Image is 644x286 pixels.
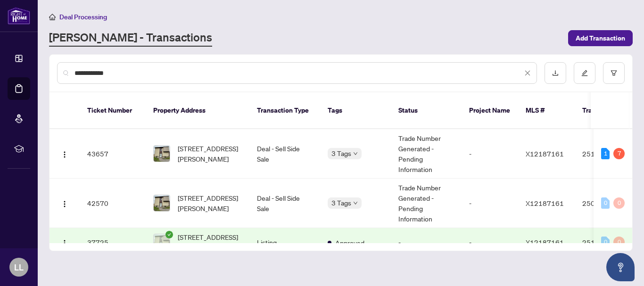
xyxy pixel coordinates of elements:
[331,148,351,159] span: 3 Tags
[462,92,518,129] th: Project Name
[249,179,320,228] td: Deal - Sell Side Sale
[552,70,559,76] span: download
[613,237,625,248] div: 0
[57,146,72,161] button: Logo
[154,146,170,162] img: thumbnail-img
[146,92,249,129] th: Property Address
[154,195,170,211] img: thumbnail-img
[526,199,564,207] span: X12187161
[57,235,72,250] button: Logo
[178,193,242,213] span: [STREET_ADDRESS][PERSON_NAME]
[391,92,462,129] th: Status
[353,151,358,156] span: down
[581,70,588,76] span: edit
[61,151,68,158] img: Logo
[575,129,641,179] td: 2510282
[526,149,564,158] span: X12187161
[524,70,531,76] span: close
[80,228,146,257] td: 37725
[391,179,462,228] td: Trade Number Generated - Pending Information
[353,201,358,205] span: down
[335,237,364,248] span: Approved
[574,62,595,84] button: edit
[576,31,625,46] span: Add Transaction
[331,197,351,208] span: 3 Tags
[178,143,242,164] span: [STREET_ADDRESS][PERSON_NAME]
[80,129,146,179] td: 43657
[61,239,68,247] img: Logo
[462,179,518,228] td: -
[575,179,641,228] td: 2509934
[601,237,610,248] div: 0
[61,200,68,208] img: Logo
[49,30,212,47] a: [PERSON_NAME] - Transactions
[575,92,641,129] th: Trade Number
[249,228,320,257] td: Listing
[526,238,564,246] span: X12187161
[545,62,566,84] button: download
[249,92,320,129] th: Transaction Type
[14,261,24,274] span: LL
[57,196,72,211] button: Logo
[462,129,518,179] td: -
[575,228,641,257] td: 2510282
[603,62,625,84] button: filter
[8,7,30,25] img: logo
[154,234,170,250] img: thumbnail-img
[391,228,462,257] td: -
[80,92,146,129] th: Ticket Number
[568,30,633,46] button: Add Transaction
[249,129,320,179] td: Deal - Sell Side Sale
[49,14,56,20] span: home
[601,148,610,159] div: 1
[518,92,575,129] th: MLS #
[391,129,462,179] td: Trade Number Generated - Pending Information
[178,232,242,253] span: [STREET_ADDRESS][PERSON_NAME]
[606,253,635,281] button: Open asap
[601,197,610,209] div: 0
[80,179,146,228] td: 42570
[611,70,617,76] span: filter
[59,13,107,21] span: Deal Processing
[613,148,625,159] div: 7
[165,231,173,238] span: check-circle
[462,228,518,257] td: -
[320,92,391,129] th: Tags
[613,197,625,209] div: 0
